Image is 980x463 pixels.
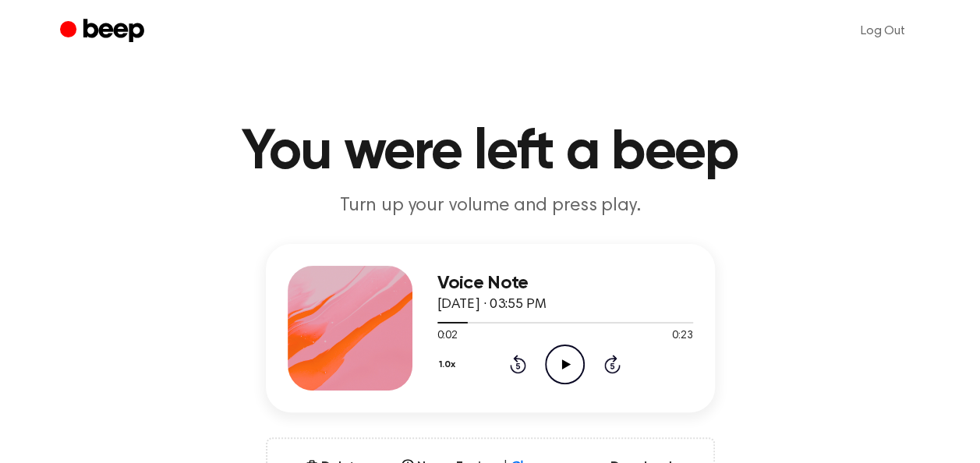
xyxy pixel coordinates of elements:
[60,16,148,47] a: Beep
[845,12,921,50] a: Log Out
[437,352,462,378] button: 1.0x
[91,125,890,181] h1: You were left a beep
[437,328,458,345] span: 0:02
[437,298,547,312] span: [DATE] · 03:55 PM
[672,328,692,345] span: 0:23
[437,273,693,294] h3: Voice Note
[191,193,790,219] p: Turn up your volume and press play.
